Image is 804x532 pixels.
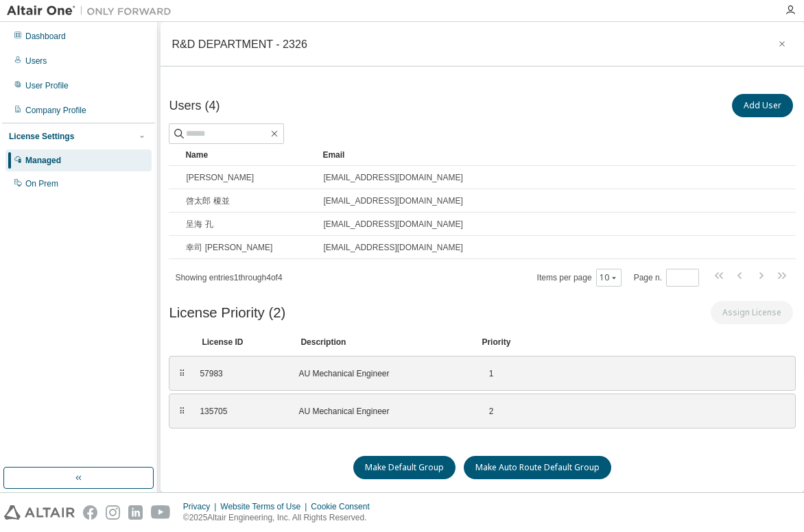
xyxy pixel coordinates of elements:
div: ⠿ [178,368,186,379]
span: Page n. [634,269,699,287]
img: Altair One [7,4,178,18]
div: 1 [480,368,493,379]
div: AU Mechanical Engineer [298,406,463,417]
div: Website Terms of Use [220,501,311,512]
span: Users (4) [169,99,220,113]
div: On Prem [25,178,58,189]
button: 10 [600,272,618,283]
span: 呈海 孔 [186,219,213,230]
span: [PERSON_NAME] [186,172,254,183]
span: Showing entries 1 through 4 of 4 [175,273,282,282]
p: © 2025 Altair Engineering, Inc. All Rights Reserved. [183,512,378,524]
span: 啓太郎 榎並 [186,195,229,206]
div: Priority [482,337,510,348]
div: Name [185,144,311,166]
div: Dashboard [25,31,66,42]
div: AU Mechanical Engineer [298,368,463,379]
div: License ID [202,337,284,348]
img: instagram.svg [106,505,120,520]
span: [EMAIL_ADDRESS][DOMAIN_NAME] [323,242,462,253]
div: 135705 [200,406,282,417]
span: License Priority (2) [169,305,285,321]
div: R&D DEPARTMENT - 2326 [172,38,307,49]
div: 2 [480,406,493,417]
img: linkedin.svg [128,505,143,520]
div: License Settings [9,131,74,142]
div: Email [322,144,761,166]
div: Company Profile [25,105,86,116]
div: 57983 [200,368,282,379]
span: 幸司 [PERSON_NAME] [186,242,272,253]
div: Users [25,56,47,66]
div: Cookie Consent [311,501,377,512]
div: Privacy [183,501,220,512]
img: youtube.svg [151,505,171,520]
img: facebook.svg [83,505,97,520]
span: Items per page [537,269,622,287]
div: Managed [25,155,61,166]
div: ⠿ [178,406,186,417]
img: altair_logo.svg [4,505,75,520]
button: Make Auto Route Default Group [464,456,611,479]
button: Make Default Group [353,456,456,479]
button: Add User [732,94,793,117]
span: [EMAIL_ADDRESS][DOMAIN_NAME] [323,195,462,206]
span: [EMAIL_ADDRESS][DOMAIN_NAME] [323,172,462,183]
div: Description [300,337,465,348]
div: User Profile [25,80,69,91]
span: [EMAIL_ADDRESS][DOMAIN_NAME] [323,219,462,230]
button: Assign License [711,301,793,324]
